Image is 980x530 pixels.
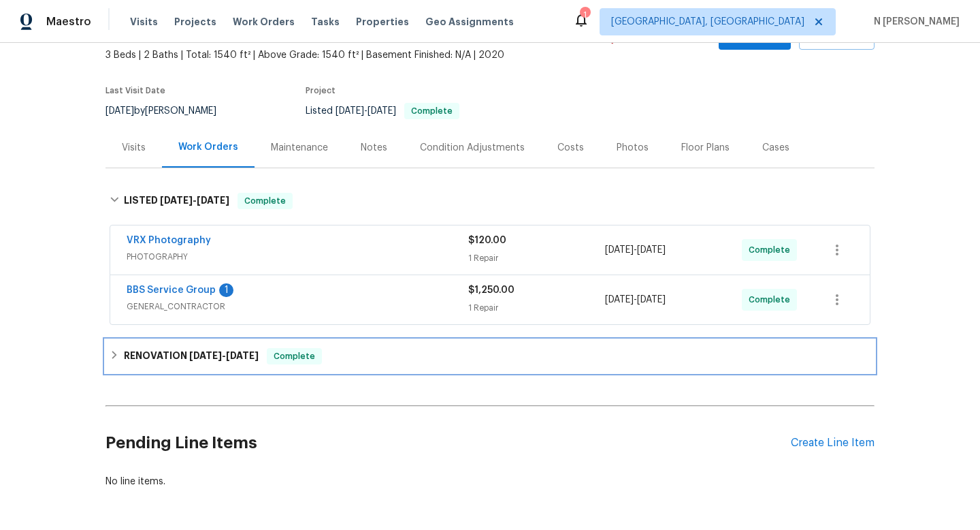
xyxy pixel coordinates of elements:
[197,196,229,205] span: [DATE]
[174,15,216,29] span: Projects
[160,196,229,205] span: -
[425,15,514,29] span: Geo Assignments
[306,87,336,95] span: Project
[105,87,165,95] span: Last Visit Date
[105,475,875,488] div: No line items.
[105,48,599,62] span: 3 Beds | 2 Baths | Total: 1540 ft² | Above Grade: 1540 ft² | Basement Finished: N/A | 2020
[605,295,634,305] span: [DATE]
[605,245,634,255] span: [DATE]
[271,141,328,155] div: Maintenance
[268,349,321,363] span: Complete
[122,141,146,155] div: Visits
[468,301,605,315] div: 1 Repair
[219,283,233,297] div: 1
[105,340,875,373] div: RENOVATION [DATE]-[DATE]Complete
[468,251,605,265] div: 1 Repair
[762,141,789,155] div: Cases
[557,141,584,155] div: Costs
[749,243,796,257] span: Complete
[791,437,875,450] div: Create Line Item
[681,141,730,155] div: Floor Plans
[130,15,158,29] span: Visits
[226,351,259,360] span: [DATE]
[468,236,506,245] span: $120.00
[749,293,796,307] span: Complete
[46,15,91,29] span: Maestro
[637,295,666,305] span: [DATE]
[617,141,649,155] div: Photos
[127,236,211,245] a: VRX Photography
[580,8,589,22] div: 1
[127,300,468,313] span: GENERAL_CONTRACTOR
[605,243,666,257] span: -
[239,194,291,208] span: Complete
[127,250,468,264] span: PHOTOGRAPHY
[361,141,387,155] div: Notes
[868,15,960,29] span: N [PERSON_NAME]
[406,107,458,115] span: Complete
[420,141,525,155] div: Condition Adjustments
[105,411,791,475] h2: Pending Line Items
[105,179,875,223] div: LISTED [DATE]-[DATE]Complete
[468,285,514,295] span: $1,250.00
[127,285,216,295] a: BBS Service Group
[637,245,666,255] span: [DATE]
[189,351,222,360] span: [DATE]
[611,15,804,29] span: [GEOGRAPHIC_DATA], [GEOGRAPHIC_DATA]
[124,193,229,209] h6: LISTED
[178,140,238,154] div: Work Orders
[336,106,396,116] span: -
[160,196,193,205] span: [DATE]
[124,348,259,364] h6: RENOVATION
[605,293,666,307] span: -
[356,15,409,29] span: Properties
[367,106,396,116] span: [DATE]
[311,17,340,27] span: Tasks
[306,106,459,116] span: Listed
[189,351,259,360] span: -
[105,103,233,119] div: by [PERSON_NAME]
[105,106,134,116] span: [DATE]
[233,15,295,29] span: Work Orders
[336,106,364,116] span: [DATE]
